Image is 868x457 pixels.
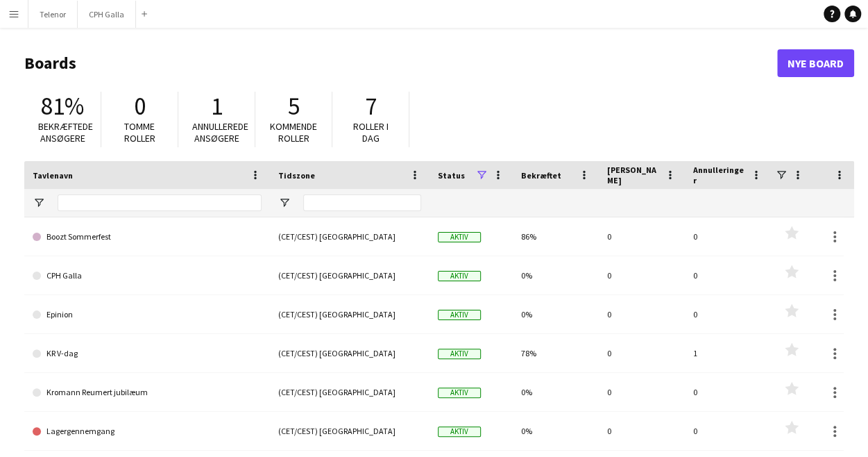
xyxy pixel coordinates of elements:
[438,170,465,181] span: Status
[777,49,854,77] a: Nye Board
[270,120,317,144] span: Kommende roller
[599,334,685,372] div: 0
[33,295,262,334] a: Epinion
[521,170,561,181] span: Bekræftet
[693,165,746,185] span: Annulleringer
[438,388,481,398] span: Aktiv
[599,373,685,411] div: 0
[438,271,481,281] span: Aktiv
[685,295,771,333] div: 0
[438,232,481,242] span: Aktiv
[33,373,262,412] a: Kromann Reumert jubilæum
[685,334,771,372] div: 1
[33,334,262,373] a: KR V-dag
[211,91,223,122] span: 1
[513,412,599,450] div: 0%
[33,412,262,451] a: Lagergennemgang
[365,91,377,122] span: 7
[270,373,429,411] div: (CET/CEST) [GEOGRAPHIC_DATA]
[192,120,248,144] span: Annullerede ansøgere
[270,217,429,256] div: (CET/CEST) [GEOGRAPHIC_DATA]
[685,256,771,294] div: 0
[438,426,481,437] span: Aktiv
[134,91,146,122] span: 0
[303,194,421,211] input: Tidszone Filter Input
[78,1,136,28] button: CPH Galla
[353,120,389,144] span: Roller i dag
[58,194,262,211] input: Tavlenavn Filter Input
[513,373,599,411] div: 0%
[685,373,771,411] div: 0
[513,217,599,256] div: 86%
[28,1,78,28] button: Telenor
[33,197,45,209] button: Åbn Filtermenu
[270,412,429,450] div: (CET/CEST) [GEOGRAPHIC_DATA]
[270,334,429,372] div: (CET/CEST) [GEOGRAPHIC_DATA]
[685,412,771,450] div: 0
[599,217,685,256] div: 0
[33,256,262,295] a: CPH Galla
[513,334,599,372] div: 78%
[607,165,660,185] span: [PERSON_NAME]
[124,120,155,144] span: Tomme roller
[513,295,599,333] div: 0%
[33,217,262,256] a: Boozt Sommerfest
[438,349,481,359] span: Aktiv
[288,91,300,122] span: 5
[38,120,93,144] span: Bekræftede ansøgere
[599,295,685,333] div: 0
[438,310,481,320] span: Aktiv
[278,197,291,209] button: Åbn Filtermenu
[41,91,84,122] span: 81%
[33,170,73,181] span: Tavlenavn
[270,295,429,333] div: (CET/CEST) [GEOGRAPHIC_DATA]
[278,170,315,181] span: Tidszone
[599,256,685,294] div: 0
[270,256,429,294] div: (CET/CEST) [GEOGRAPHIC_DATA]
[513,256,599,294] div: 0%
[599,412,685,450] div: 0
[24,53,777,74] h1: Boards
[685,217,771,256] div: 0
